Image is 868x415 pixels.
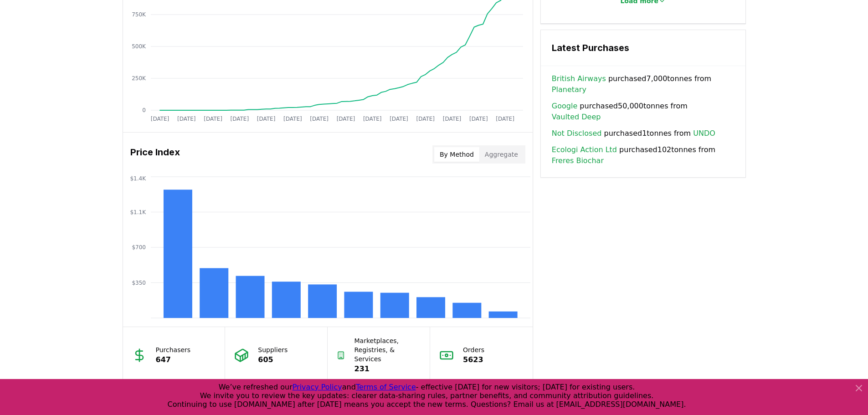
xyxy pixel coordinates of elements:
tspan: [DATE] [150,116,169,122]
tspan: [DATE] [257,116,275,122]
p: Orders [463,345,484,354]
p: 605 [258,354,288,365]
a: Ecologi Action Ltd [552,144,617,155]
tspan: [DATE] [390,116,408,122]
tspan: $350 [132,280,146,286]
a: Not Disclosed [552,128,602,139]
tspan: 0 [142,107,146,113]
a: Google [552,101,577,112]
tspan: [DATE] [442,116,461,122]
tspan: [DATE] [336,116,355,122]
tspan: 750K [132,11,146,18]
tspan: $1.1K [130,209,146,215]
a: UNDO [693,128,715,139]
span: purchased 7,000 tonnes from [552,73,734,95]
tspan: [DATE] [310,116,329,122]
p: Suppliers [258,345,288,354]
h3: Latest Purchases [552,41,734,55]
p: Purchasers [156,345,191,354]
a: British Airways [552,73,606,84]
tspan: [DATE] [363,116,381,122]
tspan: [DATE] [416,116,435,122]
button: By Method [434,147,479,162]
p: Marketplaces, Registries, & Services [354,336,421,364]
button: Aggregate [479,147,524,162]
tspan: [DATE] [230,116,249,122]
tspan: [DATE] [496,116,514,122]
tspan: [DATE] [469,116,488,122]
tspan: 250K [132,75,146,82]
tspan: [DATE] [204,116,222,122]
a: Freres Biochar [552,155,604,166]
tspan: 500K [132,43,146,50]
h3: Price Index [130,145,180,164]
p: 231 [354,364,421,374]
span: purchased 1 tonnes from [552,128,715,139]
tspan: [DATE] [283,116,302,122]
p: 5623 [463,354,484,365]
a: Planetary [552,84,586,95]
a: Vaulted Deep [552,112,601,123]
span: purchased 50,000 tonnes from [552,101,734,123]
p: 647 [156,354,191,365]
span: purchased 102 tonnes from [552,144,734,166]
tspan: [DATE] [177,116,195,122]
tspan: $1.4K [130,175,146,182]
tspan: $700 [132,244,146,251]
